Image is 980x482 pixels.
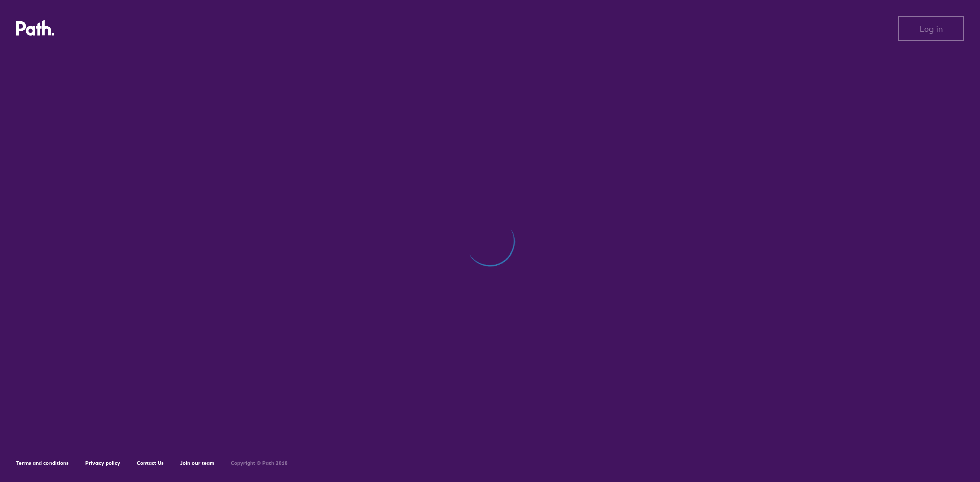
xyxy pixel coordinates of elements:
[898,16,964,41] button: Log in
[180,460,214,466] a: Join our team
[137,460,164,466] a: Contact Us
[920,24,943,33] span: Log in
[16,460,69,466] a: Terms and conditions
[85,460,120,466] a: Privacy policy
[231,460,288,466] h6: Copyright © Path 2018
